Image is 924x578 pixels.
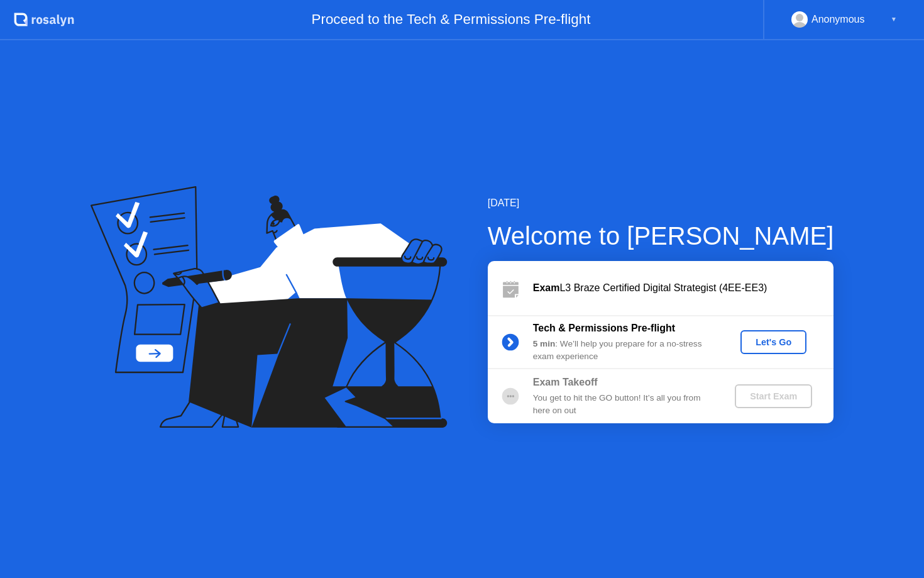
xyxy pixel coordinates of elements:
[811,11,865,28] div: Anonymous
[740,391,807,401] div: Start Exam
[533,377,598,387] b: Exam Takeoff
[533,282,560,293] b: Exam
[533,323,675,333] b: Tech & Permissions Pre-flight
[533,339,556,348] b: 5 min
[745,337,801,347] div: Let's Go
[488,196,834,211] div: [DATE]
[891,11,897,28] div: ▼
[740,330,806,354] button: Let's Go
[735,384,812,408] button: Start Exam
[533,338,714,364] div: : We’ll help you prepare for a no-stress exam experience
[488,217,834,255] div: Welcome to [PERSON_NAME]
[533,392,714,418] div: You get to hit the GO button! It’s all you from here on out
[533,281,833,296] div: L3 Braze Certified Digital Strategist (4EE-EE3)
